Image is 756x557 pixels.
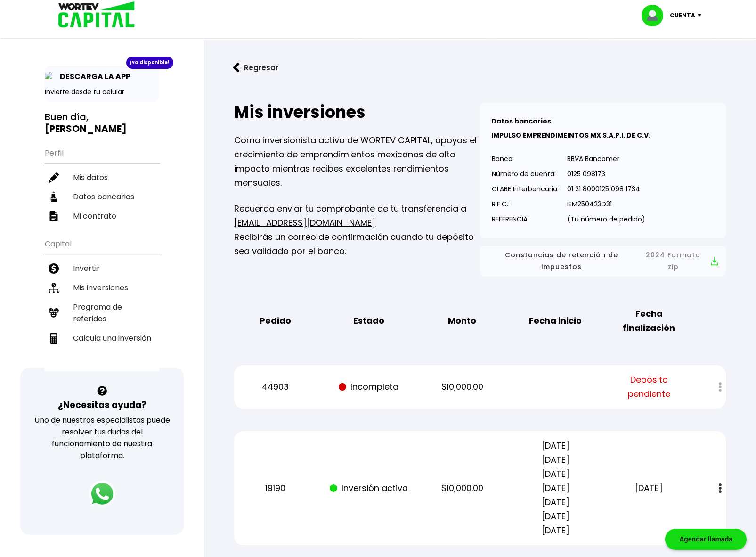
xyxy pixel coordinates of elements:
[45,122,127,135] b: [PERSON_NAME]
[58,398,146,412] h3: ¿Necesitas ayuda?
[492,152,559,166] p: Banco:
[423,380,502,394] p: $10,000.00
[45,72,55,82] img: app-icon
[260,314,291,328] b: Pedido
[488,249,718,273] button: Constancias de retención de impuestos2024 Formato zip
[567,197,645,211] p: IEM250423D31
[45,278,159,297] a: Mis inversiones
[45,111,159,135] h3: Buen día,
[49,172,59,183] img: editar-icon.952d3147.svg
[567,167,645,181] p: 0125 098173
[45,87,159,97] p: Invierte desde tu celular
[695,14,708,17] img: icon-down
[329,481,408,495] p: Inversión activa
[219,55,293,80] button: Regresar
[670,8,695,23] p: Cuenta
[492,167,559,181] p: Número de cuenta:
[49,283,59,293] img: inversiones-icon.6695dc30.svg
[567,212,645,226] p: (Tu número de pedido)
[491,116,551,126] b: Datos bancarios
[219,55,741,80] a: flecha izquierdaRegresar
[423,481,502,495] p: $10,000.00
[45,233,159,371] ul: Capital
[45,142,159,226] ul: Perfil
[610,481,688,495] p: [DATE]
[234,217,375,229] a: [EMAIL_ADDRESS][DOMAIN_NAME]
[567,152,645,166] p: BBVA Bancomer
[49,192,59,202] img: datos-icon.10cf9172.svg
[55,71,130,82] p: DESCARGA LA APP
[45,328,159,348] a: Calcula una inversión
[516,439,595,538] p: [DATE] [DATE] [DATE] [DATE] [DATE] [DATE] [DATE]
[236,380,315,394] p: 44903
[642,5,670,26] img: profile-image
[448,314,476,328] b: Monto
[234,133,480,190] p: Como inversionista activo de WORTEV CAPITAL, apoyas el crecimiento de emprendimientos mexicanos d...
[610,307,688,335] b: Fecha finalización
[567,182,645,196] p: 01 21 8000125 098 1734
[49,211,59,221] img: contrato-icon.f2db500c.svg
[353,314,384,328] b: Estado
[329,380,408,394] p: Incompleta
[45,297,159,328] a: Programa de referidos
[45,259,159,278] a: Invertir
[492,182,559,196] p: CLABE Interbancaria:
[234,103,480,122] h2: Mis inversiones
[126,57,173,69] div: ¡Ya disponible!
[529,314,582,328] b: Fecha inicio
[89,481,115,507] img: logos_whatsapp-icon.242b2217.svg
[610,373,688,401] span: Depósito pendiente
[492,212,559,226] p: REFERENCIA:
[45,206,159,226] a: Mi contrato
[49,333,59,344] img: calculadora-icon.17d418c4.svg
[45,168,159,187] a: Mis datos
[488,249,636,273] span: Constancias de retención de impuestos
[45,187,159,206] a: Datos bancarios
[49,308,59,318] img: recomiendanos-icon.9b8e9327.svg
[236,481,315,495] p: 19190
[665,529,747,550] div: Agendar llamada
[234,202,480,258] p: Recuerda enviar tu comprobante de tu transferencia a Recibirás un correo de confirmación cuando t...
[33,414,171,461] p: Uno de nuestros especialistas puede resolver tus dudas del funcionamiento de nuestra plataforma.
[491,131,650,140] b: IMPULSO EMPRENDIMEINTOS MX S.A.P.I. DE C.V.
[233,63,240,73] img: flecha izquierda
[492,197,559,211] p: R.F.C.:
[49,263,59,274] img: invertir-icon.b3b967d7.svg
